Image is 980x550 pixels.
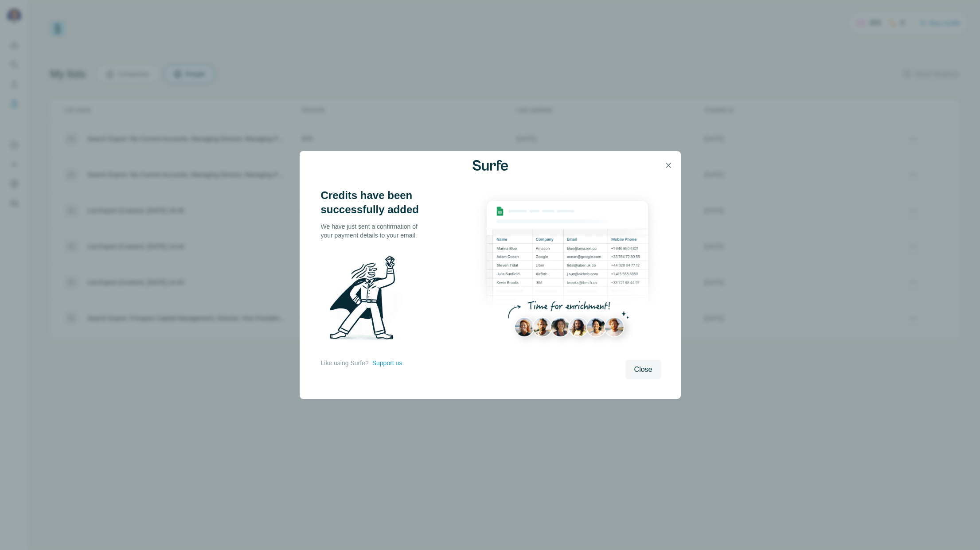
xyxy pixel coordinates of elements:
[472,160,508,171] img: Surfe Logo
[321,188,427,217] h3: Credits have been successfully added
[321,222,427,240] p: We have just sent a confirmation of your payment details to your email.
[372,359,402,367] button: Support us
[634,364,652,375] span: Close
[474,188,661,355] img: Enrichment Hub - Sheet Preview
[321,250,413,350] img: Surfe Illustration - Man holding diamond
[321,359,369,367] p: Like using Surfe?
[625,360,661,379] button: Close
